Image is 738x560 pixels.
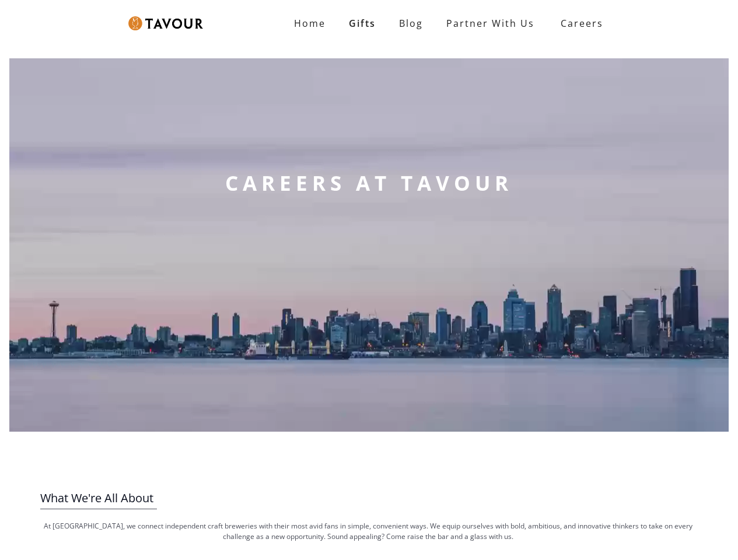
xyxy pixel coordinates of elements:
[282,12,337,35] a: Home
[546,7,612,40] a: Careers
[40,521,697,542] p: At [GEOGRAPHIC_DATA], we connect independent craft breweries with their most avid fans in simple,...
[225,169,513,197] strong: CAREERS AT TAVOUR
[40,488,697,509] h3: What We're All About
[294,17,326,30] strong: Home
[387,12,435,35] a: Blog
[561,12,603,35] strong: Careers
[435,12,546,35] a: partner with us
[337,12,387,35] a: Gifts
